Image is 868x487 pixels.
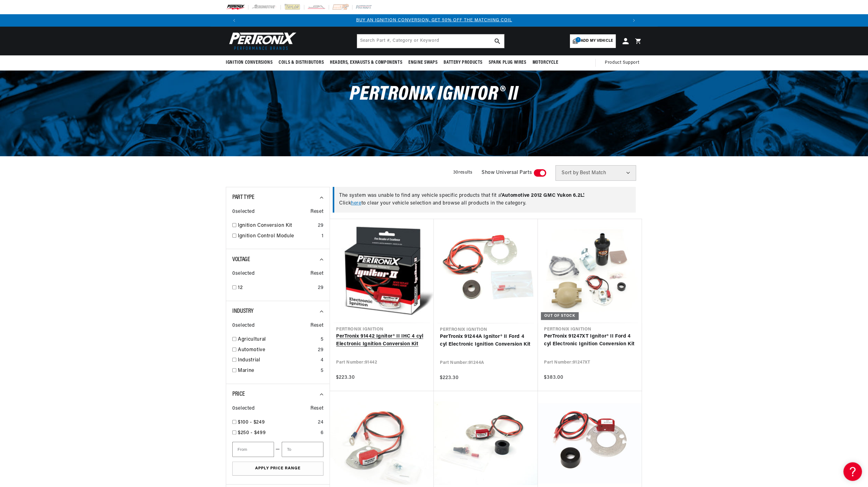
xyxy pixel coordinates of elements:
[238,336,318,344] a: Agricultural
[238,420,265,425] span: $100 - $249
[279,59,324,66] span: Coils & Distributors
[310,322,323,330] span: Reset
[486,55,529,70] summary: Spark Plug Wires
[581,38,613,44] span: Add my vehicle
[238,222,315,230] a: Ignition Conversion Kit
[501,193,585,198] span: ' Automotive 2012 GMC Yukon 6.2L '.
[444,59,482,66] span: Battery Products
[575,37,581,42] span: 1
[327,55,405,70] summary: Headers, Exhausts & Components
[320,336,323,344] div: 5
[321,232,323,240] div: 1
[232,208,255,216] span: 0 selected
[232,308,254,314] span: Industry
[210,14,658,27] slideshow-component: Translation missing: en.sections.announcements.announcement_bar
[318,222,323,230] div: 29
[232,442,274,457] input: From
[282,442,323,457] input: To
[240,17,628,24] div: 1 of 3
[532,59,558,66] span: Motorcycle
[232,270,255,278] span: 0 selected
[320,356,323,364] div: 4
[226,55,276,70] summary: Ignition Conversions
[605,55,642,70] summary: Product Support
[356,18,512,23] a: BUY AN IGNITION CONVERSION, GET 50% OFF THE MATCHING COIL
[482,169,532,177] span: Show Universal Parts
[350,84,518,105] span: PerTronix Ignitor® II
[310,208,323,216] span: Reset
[605,59,639,66] span: Product Support
[310,270,323,278] span: Reset
[318,346,323,354] div: 29
[453,170,472,175] span: 30 results
[238,232,319,240] a: Ignition Control Module
[240,17,628,24] div: Announcement
[238,284,315,292] a: 12
[408,59,437,66] span: Engine Swaps
[232,391,245,397] span: Price
[232,322,255,330] span: 0 selected
[232,462,323,476] button: Apply Price Range
[276,55,327,70] summary: Coils & Distributors
[238,367,318,375] a: Marine
[226,30,297,52] img: Pertronix
[333,187,636,213] div: The system was unable to find any vehicle specific products that fit a Click to clear your vehicl...
[405,55,440,70] summary: Engine Swaps
[440,55,486,70] summary: Battery Products
[628,14,640,27] button: Translation missing: en.sections.announcements.next_announcement
[491,34,504,48] button: search button
[226,59,272,66] span: Ignition Conversions
[276,446,280,454] span: —
[310,405,323,413] span: Reset
[440,333,532,349] a: PerTronix 91244A Ignitor® II Ford 4 cyl Electronic Ignition Conversion Kit
[570,34,616,48] a: 1Add my vehicle
[544,333,635,348] a: PerTronix 91247XT Ignitor® II Ford 4 cyl Electronic Ignition Conversion Kit
[318,284,323,292] div: 29
[330,59,402,66] span: Headers, Exhausts & Components
[562,170,579,175] span: Sort by
[529,55,561,70] summary: Motorcycle
[232,405,255,413] span: 0 selected
[238,430,266,435] span: $250 - $499
[238,346,315,354] a: Automotive
[232,256,250,263] span: Voltage
[351,201,361,206] a: here
[489,59,526,66] span: Spark Plug Wires
[555,165,636,181] select: Sort by
[228,14,240,27] button: Translation missing: en.sections.announcements.previous_announcement
[238,356,318,364] a: Industrial
[232,194,254,200] span: Part Type
[357,34,504,48] input: Search Part #, Category or Keyword
[336,333,428,348] a: PerTronix 91442 Ignitor® II IHC 4 cyl Electronic Ignition Conversion Kit
[318,419,323,427] div: 24
[320,429,323,437] div: 6
[320,367,323,375] div: 5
